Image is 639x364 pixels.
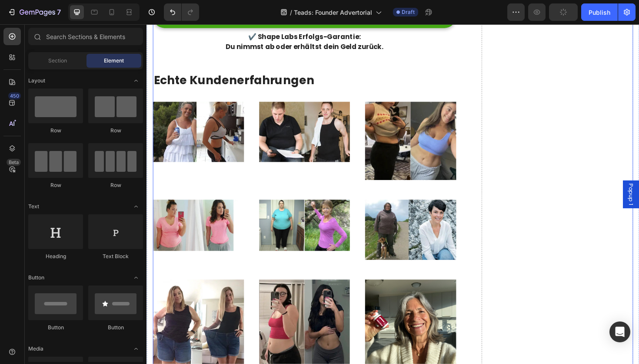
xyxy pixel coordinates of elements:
[88,324,143,331] div: Button
[119,186,216,240] img: Alt Image
[57,7,61,17] p: 7
[28,253,83,260] div: Heading
[7,82,103,146] img: Alt Image
[28,203,39,210] span: Text
[129,74,143,88] span: Toggle open
[48,57,67,65] span: Section
[88,253,143,260] div: Text Block
[589,8,610,17] div: Publish
[104,57,124,65] span: Element
[7,159,21,166] div: Beta
[290,8,292,17] span: /
[119,82,216,146] img: Alt Image
[88,181,143,189] div: Row
[28,324,83,331] div: Button
[7,8,327,19] p: ✔️ Shape Labs Erfolgs-Garantie:
[164,3,199,21] div: Undo/Redo
[581,3,618,21] button: Publish
[88,127,143,134] div: Row
[7,186,103,240] img: Alt Image
[7,270,103,364] img: Alt Image
[28,274,44,282] span: Button
[28,181,83,189] div: Row
[402,8,415,16] span: Draft
[609,321,630,342] div: Open Intercom Messenger
[3,3,65,21] button: 7
[7,19,327,29] p: Du nimmst ab oder erhältst dein Geld zurück.
[231,82,328,165] img: Alt Image
[146,24,639,364] iframe: Design area
[28,77,45,85] span: Layout
[8,92,21,99] div: 450
[129,271,143,285] span: Toggle open
[7,51,328,68] h2: Echte Kundenerfahrungen
[231,186,328,249] img: Alt Image
[28,127,83,134] div: Row
[28,345,43,353] span: Media
[129,342,143,356] span: Toggle open
[129,200,143,213] span: Toggle open
[28,28,143,45] input: Search Sections & Elements
[509,169,517,191] span: Popup 1
[294,8,372,17] span: Teads: Founder Advertorial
